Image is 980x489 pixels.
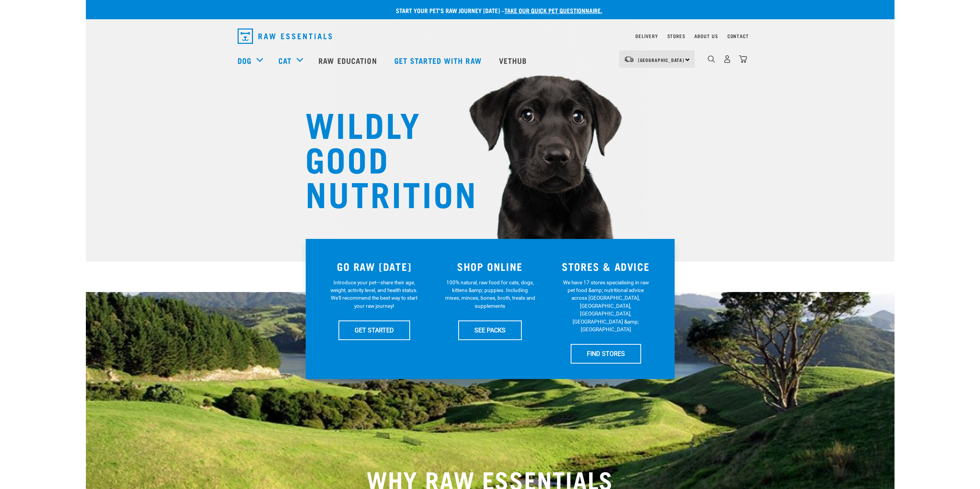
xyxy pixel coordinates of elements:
span: [GEOGRAPHIC_DATA] [638,58,685,61]
h3: STORES & ADVICE [553,260,659,272]
img: user.png [723,55,731,63]
a: Contact [727,35,749,37]
a: Vethub [491,45,537,76]
a: Dog [238,55,251,66]
img: home-icon@2x.png [739,55,747,63]
a: FIND STORES [571,344,641,363]
a: About Us [694,35,718,37]
a: take our quick pet questionnaire. [504,8,602,12]
p: 100% natural, raw food for cats, dogs, kittens &amp; puppies. Including mixes, minces, bones, bro... [445,279,535,310]
h1: WILDLY GOOD NUTRITION [305,106,459,210]
a: Delivery [635,35,658,37]
img: home-icon-1@2x.png [708,55,715,63]
a: SEE PACKS [458,320,522,340]
h3: GO RAW [DATE] [321,260,428,272]
p: Introduce your pet—share their age, weight, activity level, and health status. We'll recommend th... [329,279,419,310]
a: Stores [667,35,685,37]
a: Cat [278,55,291,66]
a: Raw Education [311,45,386,76]
h3: SHOP ONLINE [437,260,543,272]
img: Raw Essentials Logo [238,28,332,44]
nav: dropdown navigation [86,45,895,76]
nav: dropdown navigation [231,25,749,47]
p: We have 17 stores specialising in raw pet food &amp; nutritional advice across [GEOGRAPHIC_DATA],... [561,279,651,334]
a: Get started with Raw [387,45,491,76]
p: Start your pet’s raw journey [DATE] – [92,6,900,15]
img: van-moving.png [624,56,634,63]
a: GET STARTED [338,320,410,340]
